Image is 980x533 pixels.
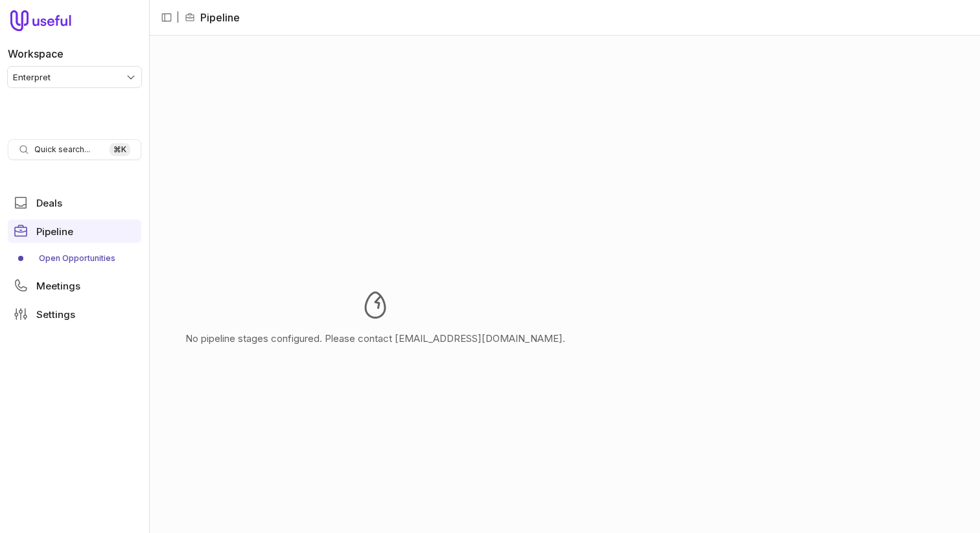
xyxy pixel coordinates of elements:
div: Pipeline submenu [8,248,141,269]
span: Deals [36,198,62,208]
span: Quick search... [34,144,90,155]
span: | [176,10,180,25]
label: Workspace [8,46,64,62]
a: Pipeline [8,220,141,243]
a: Meetings [8,274,141,297]
a: Settings [8,302,141,326]
span: Settings [36,310,75,319]
li: Pipeline [185,10,240,25]
kbd: ⌘ K [110,143,130,156]
a: Open Opportunities [8,248,141,269]
span: Meetings [36,281,80,291]
a: Deals [8,191,141,214]
p: No pipeline stages configured. Please contact [EMAIL_ADDRESS][DOMAIN_NAME]. [185,331,565,346]
span: Pipeline [36,227,73,236]
button: Collapse sidebar [157,8,176,27]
